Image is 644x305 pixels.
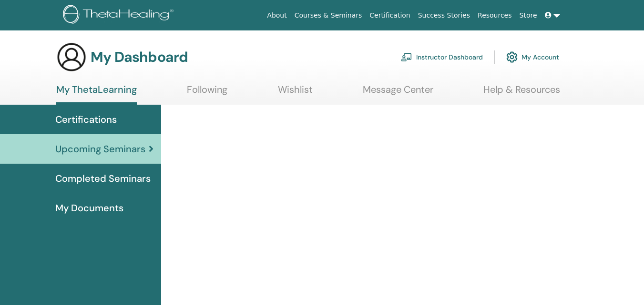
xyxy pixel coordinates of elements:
[483,84,560,102] a: Help & Resources
[516,7,541,24] a: Store
[291,7,366,24] a: Courses & Seminars
[506,49,518,65] img: cog.svg
[401,53,412,61] img: chalkboard-teacher.svg
[506,47,559,68] a: My Account
[474,7,516,24] a: Resources
[56,42,87,72] img: generic-user-icon.jpg
[278,84,313,102] a: Wishlist
[55,201,123,215] span: My Documents
[55,112,117,127] span: Certifications
[91,49,188,66] h3: My Dashboard
[401,47,483,68] a: Instructor Dashboard
[366,7,414,24] a: Certification
[56,84,137,105] a: My ThetaLearning
[55,142,145,156] span: Upcoming Seminars
[414,7,474,24] a: Success Stories
[263,7,290,24] a: About
[63,5,177,26] img: logo.png
[363,84,433,102] a: Message Center
[187,84,227,102] a: Following
[55,171,151,186] span: Completed Seminars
